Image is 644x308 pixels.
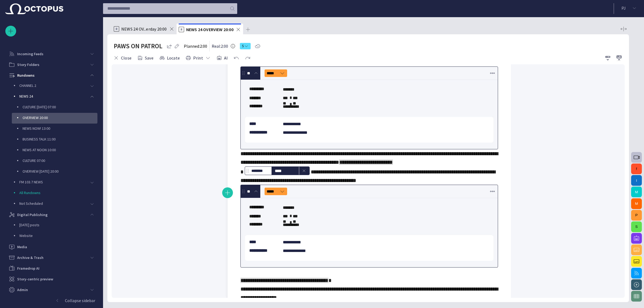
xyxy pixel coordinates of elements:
p: Rundowns [17,73,35,78]
p: [DATE] posts [19,222,97,228]
p: Planned: 2:00 [184,43,207,49]
img: Octopus News Room [5,3,63,14]
div: RNEWS 24 OV...erday 20:00 [112,24,177,34]
p: Not Scheduled [19,201,87,206]
p: CULTURE [DATE] 07:00 [23,104,97,110]
p: CULTURE 07:00 [23,158,97,163]
div: Media [5,242,97,252]
button: S [240,41,251,51]
button: Close [112,53,133,63]
div: CULTURE [DATE] 07:00 [12,102,97,113]
p: All Rundowns [19,190,97,195]
button: M [631,187,642,197]
p: Website [19,233,97,238]
button: S [631,221,642,232]
div: OVERVIEW 20:00 [12,113,97,124]
div: RNEWS 24 OVERVIEW 20:00 [177,24,243,34]
p: OVERVIEW 20:00 [23,115,97,120]
div: Framedrop AI [5,263,97,274]
p: Archive & Trash [17,255,43,260]
p: BUSINESS TALK 11:00 [23,136,97,142]
button: Locate [158,53,182,63]
p: NEWS 24 [19,94,87,99]
div: BUSINESS TALK 11:00 [12,134,97,145]
p: P J [621,5,626,11]
p: Digital Publishing [17,212,47,217]
ul: main menu [5,38,97,287]
span: NEWS 24 OV...erday 20:00 [121,26,167,32]
p: Incoming Feeds [17,51,43,57]
span: NEWS 24 OVERVIEW 20:00 [186,27,233,32]
button: f [631,164,642,174]
p: R [179,27,184,32]
p: NEWS AT NOON 10:00 [23,147,97,153]
div: All Rundowns [9,188,97,199]
p: CHANNEL 2 [19,83,87,88]
p: Framedrop AI [17,266,39,271]
button: M [631,198,642,209]
p: Story Folders [17,62,39,67]
p: Story-centric preview [17,276,53,282]
button: P [631,210,642,221]
span: S [242,43,244,49]
p: Real: 2:00 [212,43,228,49]
p: OVERVIEW [DATE] 20:00 [23,169,97,174]
div: NEWS NOW! 13:00 [12,124,97,134]
div: Website [9,231,97,242]
button: Print [184,53,213,63]
p: Media [17,244,27,250]
p: Collapse sidebar [65,297,95,304]
div: [DATE] posts [9,220,97,231]
div: CULTURE 07:00 [12,156,97,166]
button: AI [215,53,230,63]
p: NEWS NOW! 13:00 [23,126,97,131]
div: OVERVIEW [DATE] 20:00 [12,166,97,177]
button: Save [136,53,155,63]
div: Story-centric preview [5,274,97,284]
button: I [631,175,642,186]
p: FM 103.7 NEWS [19,179,87,185]
p: R [114,26,119,32]
h2: PAWS ON PATROL [114,42,162,50]
p: Admin [17,287,28,292]
div: NEWS AT NOON 10:00 [12,145,97,156]
button: Collapse sidebar [5,295,97,306]
button: PJ [617,3,641,13]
